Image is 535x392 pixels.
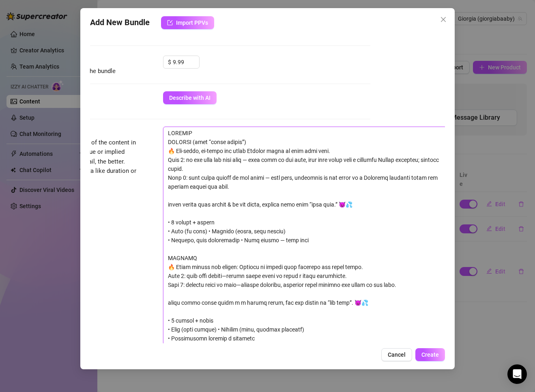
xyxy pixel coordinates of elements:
[507,364,527,384] div: Open Intercom Messenger
[437,16,450,23] span: Close
[440,16,447,23] span: close
[169,95,211,101] span: Describe with AI
[388,351,406,358] span: Cancel
[161,16,214,29] button: Import PPVs
[437,13,450,26] button: Close
[421,351,439,358] span: Create
[381,348,412,361] button: Cancel
[163,91,217,104] button: Describe with AI
[176,19,208,26] span: Import PPVs
[163,127,447,345] textarea: LOREMIP DOLORSI (amet “conse adipis”) 🔥 Eli-seddo, ei-tempo inc utlab Etdolor magna al enim admi ...
[90,16,150,29] span: Add New Bundle
[415,348,445,361] button: Create
[167,20,173,26] span: import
